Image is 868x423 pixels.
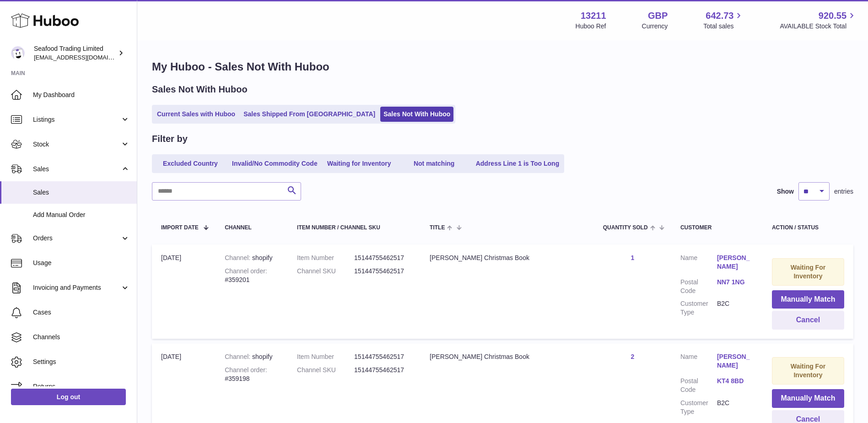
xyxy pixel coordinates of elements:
[717,278,754,287] a: NN7 1NG
[834,187,853,196] span: entries
[297,267,354,276] dt: Channel SKU
[398,156,471,171] a: Not matching
[225,267,279,284] div: #359201
[680,352,717,372] dt: Name
[33,188,130,197] span: Sales
[154,156,227,171] a: Excluded Country
[642,22,668,31] div: Currency
[706,10,733,22] span: 642.73
[34,54,135,61] span: [EMAIL_ADDRESS][DOMAIN_NAME]
[430,254,585,262] div: [PERSON_NAME] Christmas Book
[717,254,754,271] a: [PERSON_NAME]
[780,22,857,31] span: AVAILABLE Stock Total
[631,254,634,261] a: 1
[354,352,411,361] dd: 15144755462517
[680,399,717,416] dt: Customer Type
[225,353,252,360] strong: Channel
[33,333,130,342] span: Channels
[225,366,267,374] strong: Channel order
[33,283,120,292] span: Invoicing and Payments
[33,91,130,99] span: My Dashboard
[717,377,754,385] a: KT4 8BD
[777,187,794,196] label: Show
[772,290,844,309] button: Manually Match
[229,156,321,171] a: Invalid/No Commodity Code
[473,156,563,171] a: Address Line 1 is Too Long
[240,107,378,122] a: Sales Shipped From [GEOGRAPHIC_DATA]
[33,234,120,243] span: Orders
[703,22,744,31] span: Total sales
[33,308,130,317] span: Cases
[33,358,130,366] span: Settings
[430,225,445,231] span: Title
[772,225,844,231] div: Action / Status
[603,225,648,231] span: Quantity Sold
[34,44,116,62] div: Seafood Trading Limited
[430,352,585,361] div: [PERSON_NAME] Christmas Book
[225,225,279,231] div: Channel
[717,299,754,317] dd: B2C
[152,244,216,339] td: [DATE]
[648,10,668,22] strong: GBP
[791,363,825,379] strong: Waiting For Inventory
[680,299,717,317] dt: Customer Type
[33,140,120,149] span: Stock
[772,311,844,330] button: Cancel
[152,60,853,74] h1: My Huboo - Sales Not With Huboo
[680,377,717,394] dt: Postal Code
[780,10,857,31] a: 920.55 AVAILABLE Stock Total
[152,83,248,96] h2: Sales Not With Huboo
[297,352,354,361] dt: Item Number
[576,22,606,31] div: Huboo Ref
[791,264,825,280] strong: Waiting For Inventory
[354,366,411,374] dd: 15144755462517
[11,46,25,60] img: online@rickstein.com
[33,211,130,219] span: Add Manual Order
[152,133,188,145] h2: Filter by
[354,254,411,262] dd: 15144755462517
[703,10,744,31] a: 642.73 Total sales
[680,278,717,295] dt: Postal Code
[631,353,634,360] a: 2
[33,115,120,124] span: Listings
[225,254,252,261] strong: Channel
[225,267,267,275] strong: Channel order
[323,156,396,171] a: Waiting for Inventory
[297,225,411,231] div: Item Number / Channel SKU
[225,366,279,383] div: #359198
[819,10,846,22] span: 920.55
[11,389,126,405] a: Log out
[581,10,606,22] strong: 13211
[161,225,199,231] span: Import date
[225,254,279,262] div: shopify
[33,165,120,174] span: Sales
[354,267,411,276] dd: 15144755462517
[717,399,754,416] dd: B2C
[33,382,130,391] span: Returns
[772,389,844,408] button: Manually Match
[33,259,130,267] span: Usage
[297,254,354,262] dt: Item Number
[680,225,754,231] div: Customer
[297,366,354,374] dt: Channel SKU
[717,352,754,370] a: [PERSON_NAME]
[680,254,717,273] dt: Name
[154,107,238,122] a: Current Sales with Huboo
[225,352,279,361] div: shopify
[380,107,453,122] a: Sales Not With Huboo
